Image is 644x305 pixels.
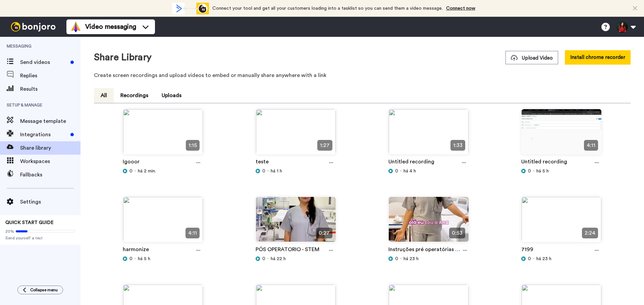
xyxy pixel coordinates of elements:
span: 20% [5,229,14,234]
button: Uploads [155,88,188,103]
span: 0 [395,168,398,174]
span: 0 [528,168,531,174]
span: Fallbacks [20,171,80,179]
span: Message template [20,117,80,125]
div: há 23 h [521,255,602,262]
span: QUICK START GUIDE [5,220,54,225]
div: há 22 h [256,255,336,262]
span: 0 [129,168,132,174]
span: Settings [20,198,80,206]
a: Connect now [446,6,475,11]
a: 7199 [521,245,533,255]
span: 0 [528,255,531,262]
div: há 4 h [388,168,469,174]
div: há 1 h [256,168,336,174]
span: Integrations [20,131,68,139]
button: All [94,88,114,103]
a: teste [256,158,269,168]
span: 0 [262,255,265,262]
a: PÓS OPERATORIO - STEM [256,245,319,255]
span: Replies [20,72,80,80]
span: Connect your tool and get all your customers loading into a tasklist so you can send them a video... [212,6,443,11]
span: 0 [262,168,265,174]
span: 1:15 [186,140,200,151]
span: 0 [129,255,132,262]
span: Video messaging [85,22,136,31]
div: há 5 h [521,168,602,174]
span: 4:11 [185,228,200,238]
div: há 2 min. [123,168,203,174]
span: 0:27 [316,228,332,238]
span: 0 [395,255,398,262]
button: Collapse menu [17,286,63,294]
div: há 23 h [388,255,469,262]
h1: Share Library [94,52,152,63]
span: 1:33 [450,140,465,151]
div: animation [172,3,209,14]
img: 05aab0ea-e7d1-4f5a-bf95-f0d05174907f.jpg [522,197,601,247]
a: Untitled recording [521,158,567,168]
img: 3062d407-217d-422b-829e-aefd12f8b95d.jpg [389,109,469,160]
button: Install chrome recorder [565,50,631,65]
span: 4:11 [584,140,598,151]
span: Share library [20,144,80,152]
img: bb952ae6-e4b8-4d5e-bdcc-f8382d3ed151_thumbnail_source_1755778234.jpg [522,109,601,160]
img: 6dc94c86-bbf0-4fe5-b97a-38c534b2e0bc_thumbnail_source_1755714293.jpg [389,197,469,247]
button: Recordings [114,88,155,103]
button: Upload Video [505,51,558,64]
div: há 5 h [123,255,203,262]
a: Igooor [123,158,140,168]
span: 0:53 [449,228,465,238]
a: Instruções pré operatórias Stem.mp4 [388,245,461,255]
img: 525f238b-b12f-4a7a-9c99-8aa0ccd8d503.jpg [123,109,203,160]
img: bj-logo-header-white.svg [8,22,58,31]
span: Collapse menu [30,287,58,293]
span: Upload Video [511,55,553,62]
span: 2:24 [582,228,598,238]
img: vm-color.svg [70,21,81,32]
span: Results [20,85,80,93]
p: Create screen recordings and upload videos to embed or manually share anywhere with a link [94,71,631,79]
span: Workspaces [20,157,80,165]
img: d3586d2b-50a6-4f95-9b6e-6baac2172a64.jpg [256,109,336,160]
a: harmonize [123,245,149,255]
span: Send videos [20,58,68,66]
img: a6998425-9124-4222-92f4-5d3ba77b9202_thumbnail_source_1755714770.jpg [256,197,336,247]
span: 1:27 [317,140,332,151]
span: Send yourself a test [5,235,75,241]
img: 836431c1-36e2-4a42-9280-3eac5cb621e7.jpg [123,197,203,247]
a: Untitled recording [388,158,434,168]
